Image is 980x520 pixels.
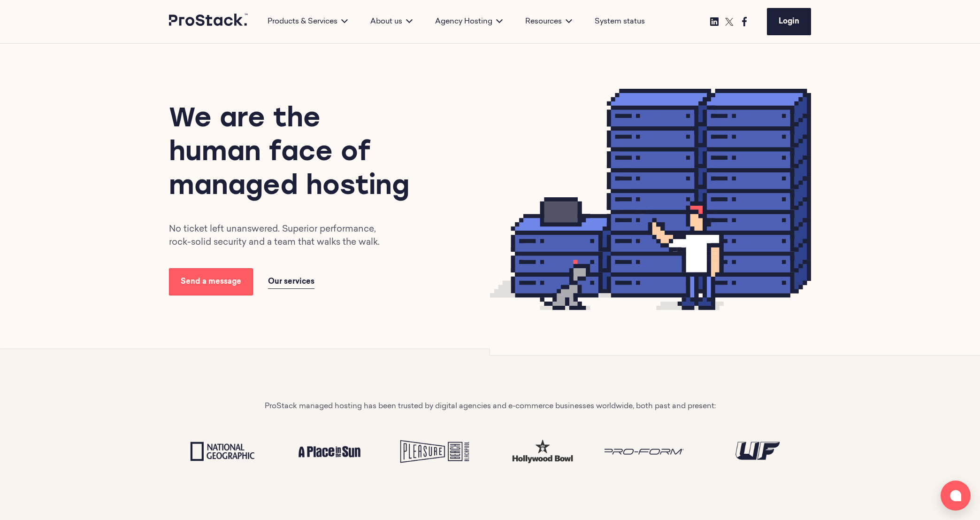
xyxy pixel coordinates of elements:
a: Send a message [169,268,253,295]
img: UF Logo [712,435,804,469]
img: National Geographic Logo [176,435,268,469]
img: A place in the sun Logo [283,435,375,469]
img: Proform Logo [605,435,697,469]
div: Products & Services [256,16,359,27]
h1: We are the human face of managed hosting [169,103,415,204]
p: ProStack managed hosting has been trusted by digital agencies and e-commerce businesses worldwide... [265,401,716,412]
p: No ticket left unanswered. Superior performance, rock-solid security and a team that walks the walk. [169,223,390,249]
div: About us [359,16,424,27]
img: Pleasure Beach Logo [390,435,482,469]
a: System status [595,16,645,27]
span: Send a message [181,278,241,286]
a: Login [767,8,811,35]
div: Agency Hosting [424,16,514,27]
a: Prostack logo [169,14,249,30]
div: Resources [514,16,583,27]
a: Our services [268,275,314,289]
img: test-hw.png [498,435,590,468]
span: Login [779,18,799,25]
button: Open chat window [941,481,971,511]
span: Our services [268,278,314,286]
